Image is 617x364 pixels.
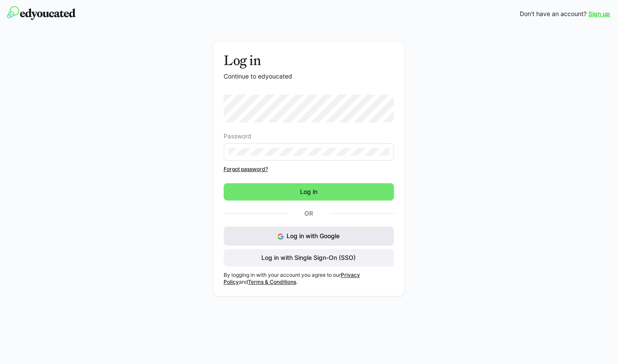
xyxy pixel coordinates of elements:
a: Privacy Policy [224,272,360,285]
a: Sign up [588,10,610,18]
span: Password [224,133,251,140]
span: Don't have an account? [520,10,587,18]
span: Log in [299,187,319,196]
p: By logging in with your account you agree to our and . [224,272,394,285]
button: Log in with Google [224,226,394,246]
span: Log in with Google [287,232,340,239]
p: Continue to edyoucated [224,72,394,81]
a: Terms & Conditions [248,279,296,285]
a: Forgot password? [224,166,394,173]
button: Log in [224,183,394,200]
p: Or [287,207,330,220]
span: Log in with Single Sign-On (SSO) [260,253,357,262]
button: Log in with Single Sign-On (SSO) [224,249,394,266]
h3: Log in [224,52,394,69]
img: edyoucated [7,6,76,20]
